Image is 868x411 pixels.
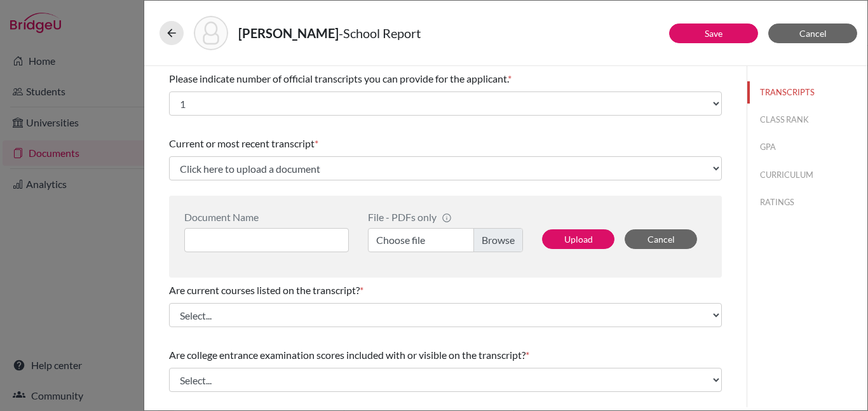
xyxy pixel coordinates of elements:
[747,136,867,158] button: GPA
[169,72,508,84] span: Please indicate number of official transcripts you can provide for the applicant.
[747,164,867,186] button: CURRICULUM
[169,137,315,149] span: Current or most recent transcript
[368,211,523,223] div: File - PDFs only
[625,229,697,249] button: Cancel
[184,211,349,223] div: Document Name
[747,191,867,213] button: RATINGS
[339,25,421,41] span: - School Report
[238,25,339,41] strong: [PERSON_NAME]
[747,81,867,104] button: TRANSCRIPTS
[747,109,867,131] button: CLASS RANK
[169,349,526,361] span: Are college entrance examination scores included with or visible on the transcript?
[368,228,523,252] label: Choose file
[542,229,614,249] button: Upload
[169,284,360,296] span: Are current courses listed on the transcript?
[442,213,452,223] span: info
